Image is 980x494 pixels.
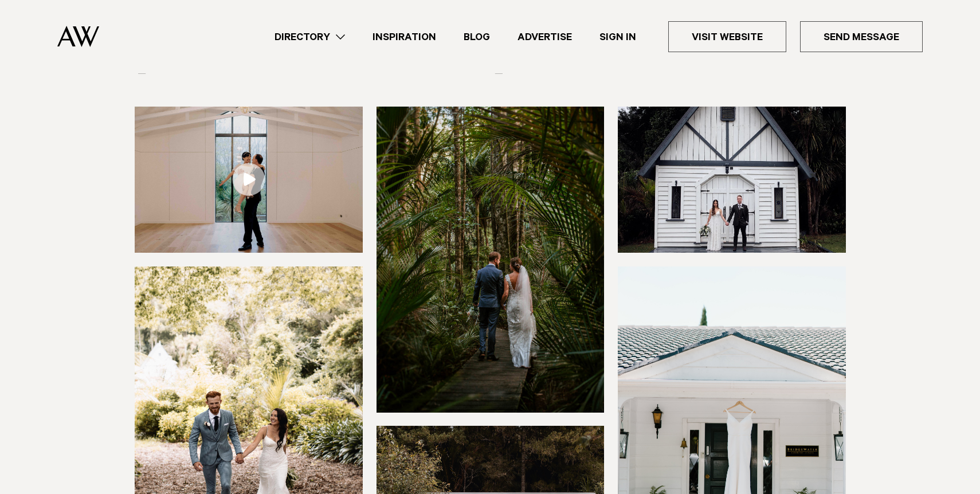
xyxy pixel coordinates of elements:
a: Advertise [504,29,586,45]
a: Visit Website [668,21,786,52]
a: Directory [261,29,359,45]
a: Sign In [586,29,650,45]
a: Blog [450,29,504,45]
img: Auckland Weddings Logo [57,26,99,47]
a: Send Message [800,21,923,52]
a: Inspiration [359,29,450,45]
